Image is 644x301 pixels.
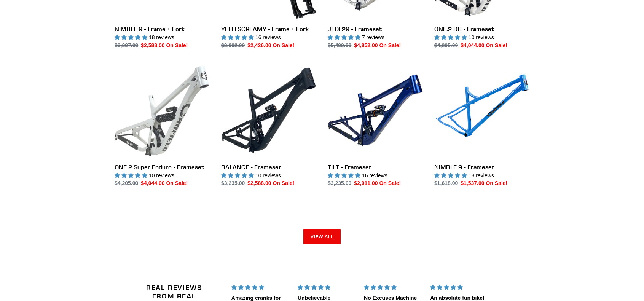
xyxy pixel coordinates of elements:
[231,283,289,291] div: 5 stars
[298,283,355,291] div: 5 stars
[430,283,487,291] div: 5 stars
[364,283,421,291] div: 5 stars
[303,229,341,244] a: View all products in the STEALS AND DEALS collection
